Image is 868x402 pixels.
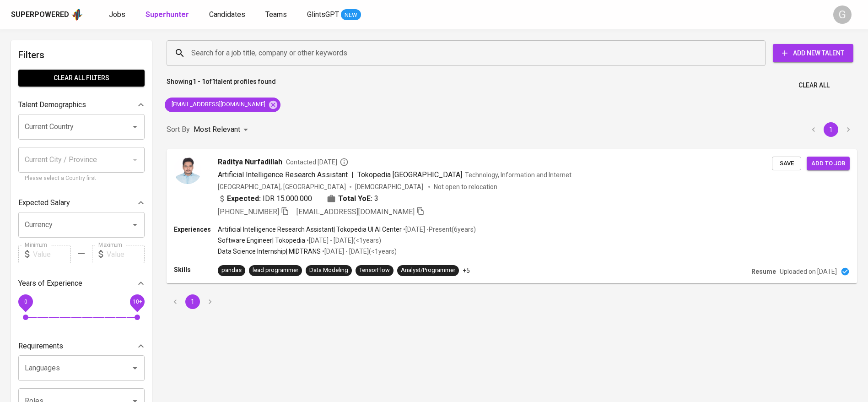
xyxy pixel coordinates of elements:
span: 3 [374,193,378,204]
span: 0 [24,299,27,305]
div: Years of Experience [18,274,145,293]
span: Technology, Information and Internet [465,171,571,179]
a: GlintsGPT NEW [307,9,361,21]
p: Skills [174,265,218,274]
span: Add to job [811,158,845,169]
h6: Filters [18,48,145,62]
b: Expected: [227,193,261,204]
div: IDR 15.000.000 [218,193,312,204]
b: Total YoE: [338,193,372,204]
div: Superpowered [11,10,69,20]
p: Experiences [174,225,218,234]
p: • [DATE] - [DATE] ( <1 years ) [305,236,381,245]
span: Artificial Intelligence Research Assistant [218,170,348,179]
p: Uploaded on [DATE] [780,267,837,276]
a: Candidates [209,9,247,21]
div: [EMAIL_ADDRESS][DOMAIN_NAME] [165,98,280,112]
span: Save [776,158,797,169]
p: +5 [463,266,470,275]
p: Not open to relocation [434,182,497,191]
div: TensorFlow [359,266,390,275]
span: Clear All filters [26,72,137,84]
span: Jobs [109,10,125,19]
p: • [DATE] - Present ( 6 years ) [402,225,476,234]
span: Teams [265,10,287,19]
div: G [833,5,852,24]
span: | [351,169,354,180]
button: Clear All [795,77,833,94]
span: Clear All [798,80,830,91]
div: Talent Demographics [18,96,145,114]
a: Superpoweredapp logo [11,8,83,22]
div: Most Relevant [194,121,251,138]
p: Expected Salary [18,197,70,208]
button: Add to job [807,157,850,171]
div: pandas [221,266,242,275]
span: 10+ [132,299,142,305]
a: Jobs [109,9,127,21]
svg: By Jakarta recruiter [340,158,349,167]
button: Add New Talent [773,44,853,62]
span: [EMAIL_ADDRESS][DOMAIN_NAME] [165,100,271,109]
span: Tokopedia [GEOGRAPHIC_DATA] [357,170,462,179]
span: [PHONE_NUMBER] [218,207,279,216]
b: 1 [212,78,216,85]
a: Raditya NurfadillahContacted [DATE]Artificial Intelligence Research Assistant|Tokopedia [GEOGRAPH... [167,149,857,283]
p: Data Science Internship | MIDTRANS [218,247,321,256]
p: Please select a Country first [25,174,138,183]
div: Expected Salary [18,194,145,212]
b: Superhunter [146,10,189,19]
div: Analyst/Programmer [401,266,455,275]
img: c8221035a915684876fb04abf60d2af2.png [174,157,201,184]
p: Software Engineer | Tokopedia [218,236,305,245]
button: Open [129,120,141,133]
input: Value [33,245,71,263]
nav: pagination navigation [805,122,857,137]
button: page 1 [185,294,200,309]
b: 1 - 1 [193,78,205,85]
nav: pagination navigation [167,294,219,309]
p: Most Relevant [194,124,240,135]
p: Artificial Intelligence Research Assistant | Tokopedia UI AI Center [218,225,402,234]
div: Data Modeling [309,266,348,275]
span: [EMAIL_ADDRESS][DOMAIN_NAME] [297,207,415,216]
p: Requirements [18,341,63,352]
input: Value [107,245,145,263]
button: Open [129,362,141,375]
a: Teams [265,9,289,21]
p: Showing of talent profiles found [167,77,276,94]
div: Requirements [18,337,145,355]
span: Add New Talent [780,48,846,59]
span: Raditya Nurfadillah [218,157,282,168]
p: Years of Experience [18,278,82,289]
span: Contacted [DATE] [286,158,349,167]
p: • [DATE] - [DATE] ( <1 years ) [321,247,397,256]
span: NEW [341,11,361,20]
span: GlintsGPT [307,10,339,19]
p: Talent Demographics [18,99,86,110]
div: lead programmer [253,266,298,275]
button: Clear All filters [18,70,145,87]
img: app logo [71,8,83,22]
p: Resume [751,267,776,276]
button: Save [772,157,801,171]
span: Candidates [209,10,245,19]
p: Sort By [167,124,190,135]
div: [GEOGRAPHIC_DATA], [GEOGRAPHIC_DATA] [218,182,346,191]
a: Superhunter [146,9,191,21]
button: page 1 [824,122,838,137]
button: Open [129,218,141,231]
span: [DEMOGRAPHIC_DATA] [355,182,425,191]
